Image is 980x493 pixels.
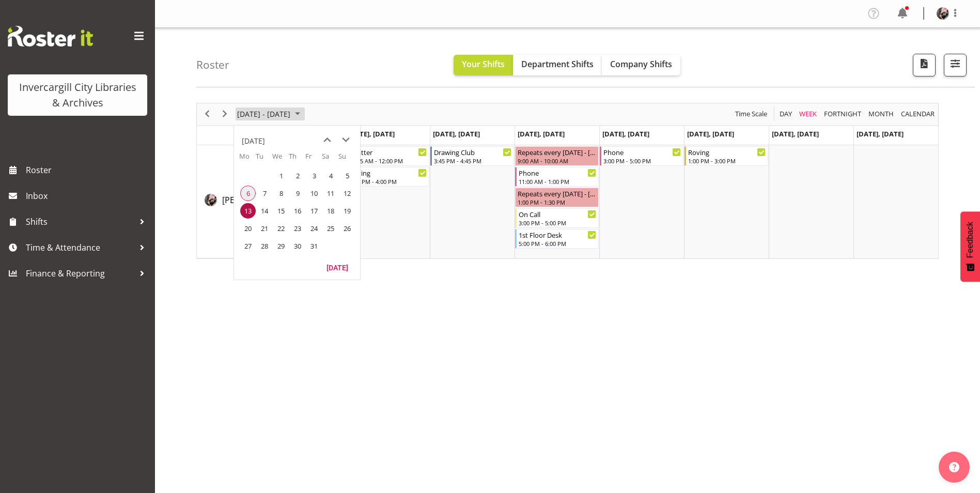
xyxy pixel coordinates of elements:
[272,151,289,167] th: We
[900,107,936,120] span: calendar
[196,59,229,71] h4: Roster
[257,203,272,219] span: Tuesday, October 14, 2025
[519,219,596,227] div: 3:00 PM - 5:00 PM
[687,129,734,138] span: [DATE], [DATE]
[519,167,596,178] div: Phone
[273,203,289,219] span: Wednesday, October 15, 2025
[257,221,272,236] span: Tuesday, October 21, 2025
[430,146,514,166] div: Keyu Chen"s event - Drawing Club Begin From Tuesday, October 14, 2025 at 3:45:00 PM GMT+13:00 End...
[240,238,256,254] span: Monday, October 27, 2025
[239,151,256,167] th: Mo
[338,151,355,167] th: Su
[242,131,265,151] div: title
[349,167,427,178] div: Roving
[236,107,291,120] span: [DATE] - [DATE]
[26,240,134,255] span: Time & Attendance
[240,203,256,219] span: Monday, October 13, 2025
[602,55,680,75] button: Company Shifts
[306,203,322,219] span: Friday, October 17, 2025
[798,107,819,120] button: Timeline Week
[899,107,937,120] button: Month
[197,145,345,258] td: Keyu Chen resource
[349,157,427,165] div: 10:15 AM - 12:00 PM
[779,107,793,120] span: Day
[518,188,596,198] div: Repeats every [DATE] - [PERSON_NAME]
[823,107,862,120] span: Fortnight
[600,146,683,166] div: Keyu Chen"s event - Phone Begin From Thursday, October 16, 2025 at 3:00:00 PM GMT+13:00 Ends At T...
[610,58,672,70] span: Company Shifts
[434,157,511,165] div: 3:45 PM - 4:45 PM
[515,146,599,166] div: Keyu Chen"s event - Repeats every wednesday - Keyu Chen Begin From Wednesday, October 15, 2025 at...
[290,203,305,219] span: Thursday, October 16, 2025
[688,157,766,165] div: 1:00 PM - 3:00 PM
[602,129,649,138] span: [DATE], [DATE]
[778,107,794,120] button: Timeline Day
[222,194,286,206] span: [PERSON_NAME]
[218,107,232,120] button: Next
[289,151,305,167] th: Th
[305,151,322,167] th: Fr
[26,162,150,178] span: Roster
[339,186,355,201] span: Sunday, October 12, 2025
[521,58,594,70] span: Department Shifts
[306,238,322,254] span: Friday, October 31, 2025
[515,208,599,228] div: Keyu Chen"s event - On Call Begin From Wednesday, October 15, 2025 at 3:00:00 PM GMT+13:00 Ends A...
[236,107,305,120] button: October 2025
[603,157,681,165] div: 3:00 PM - 5:00 PM
[685,146,768,166] div: Keyu Chen"s event - Roving Begin From Friday, October 17, 2025 at 1:00:00 PM GMT+13:00 Ends At Fr...
[273,238,289,254] span: Wednesday, October 29, 2025
[306,168,322,183] span: Friday, October 3, 2025
[239,202,256,220] td: Monday, October 13, 2025
[196,103,939,259] div: Timeline Week of October 13, 2025
[515,188,599,207] div: Keyu Chen"s event - Repeats every wednesday - Keyu Chen Begin From Wednesday, October 15, 2025 at...
[513,55,602,75] button: Department Shifts
[339,168,355,183] span: Sunday, October 5, 2025
[336,131,355,149] button: next month
[937,7,949,20] img: keyu-chenf658e1896ed4c5c14a0b283e0d53a179.png
[734,107,769,120] button: Time Scale
[515,229,599,249] div: Keyu Chen"s event - 1st Floor Desk Begin From Wednesday, October 15, 2025 at 5:00:00 PM GMT+13:00...
[216,103,234,125] div: next period
[913,54,936,76] button: Download a PDF of the roster according to the set date range.
[433,129,480,138] span: [DATE], [DATE]
[822,107,863,120] button: Fortnight
[519,229,596,240] div: 1st Floor Desk
[518,157,596,165] div: 9:00 AM - 10:00 AM
[323,221,338,236] span: Saturday, October 25, 2025
[273,221,289,236] span: Wednesday, October 22, 2025
[234,103,306,125] div: October 13 - 19, 2025
[318,131,336,149] button: previous month
[273,186,289,201] span: Wednesday, October 8, 2025
[320,260,355,274] button: Today
[515,167,599,187] div: Keyu Chen"s event - Phone Begin From Wednesday, October 15, 2025 at 11:00:00 AM GMT+13:00 Ends At...
[519,177,596,186] div: 11:00 AM - 1:00 PM
[26,188,150,204] span: Inbox
[346,146,429,166] div: Keyu Chen"s event - Chatter Begin From Monday, October 13, 2025 at 10:15:00 AM GMT+13:00 Ends At ...
[944,54,967,76] button: Filter Shifts
[240,186,256,201] span: Monday, October 6, 2025
[966,222,975,258] span: Feedback
[518,147,596,157] div: Repeats every [DATE] - [PERSON_NAME]
[26,266,134,281] span: Finance & Reporting
[290,168,305,183] span: Thursday, October 2, 2025
[518,129,565,138] span: [DATE], [DATE]
[688,147,766,157] div: Roving
[603,147,681,157] div: Phone
[345,145,938,258] table: Timeline Week of October 13, 2025
[322,151,338,167] th: Sa
[462,58,505,70] span: Your Shifts
[339,221,355,236] span: Sunday, October 26, 2025
[867,107,896,120] button: Timeline Month
[346,167,429,187] div: Keyu Chen"s event - Roving Begin From Monday, October 13, 2025 at 3:00:00 PM GMT+13:00 Ends At Mo...
[339,203,355,219] span: Sunday, October 19, 2025
[519,209,596,219] div: On Call
[949,462,959,472] img: help-xxl-2.png
[306,186,322,201] span: Friday, October 10, 2025
[454,55,513,75] button: Your Shifts
[323,203,338,219] span: Saturday, October 18, 2025
[257,238,272,254] span: Tuesday, October 28, 2025
[348,129,395,138] span: [DATE], [DATE]
[857,129,904,138] span: [DATE], [DATE]
[323,168,338,183] span: Saturday, October 4, 2025
[200,107,214,120] button: Previous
